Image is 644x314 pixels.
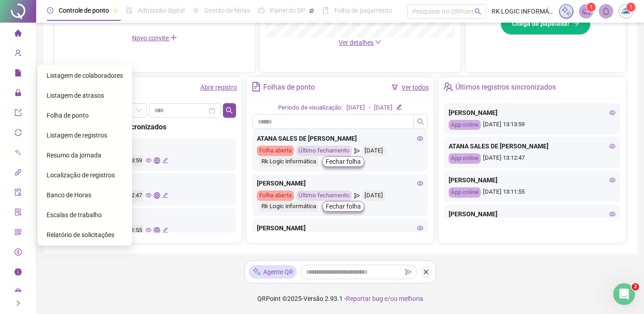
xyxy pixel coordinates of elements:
span: pushpin [309,8,314,14]
span: clock-circle [47,7,53,14]
sup: 1 [587,3,596,12]
span: search [226,107,233,114]
span: file-text [251,82,261,91]
a: Ver detalhes down [339,39,381,46]
div: Atana Sales De Alecrim [65,178,232,188]
span: filter [392,84,398,90]
div: [PERSON_NAME] [449,175,616,185]
div: Folha aberta [257,146,294,156]
a: Abrir registro [200,84,237,91]
span: send [354,190,360,201]
span: dashboard [258,7,265,14]
span: 1 [590,4,593,10]
span: close [423,269,429,275]
span: home [14,25,22,43]
span: user-add [14,45,22,63]
span: Ver detalhes [339,39,374,46]
span: file [14,65,22,83]
div: ATANA SALES DE [PERSON_NAME] [257,133,424,143]
span: plus [170,34,177,41]
span: notification [582,7,590,15]
button: Fechar folha [322,156,365,167]
div: Último fechamento [296,146,352,156]
a: Ver todos [402,84,429,91]
span: Versão [303,295,323,302]
span: eye [417,180,423,186]
span: global [154,192,160,198]
span: Fechar folha [326,201,361,211]
span: info-circle [14,264,22,282]
div: App online [449,153,481,164]
span: Localização de registros [47,171,115,179]
div: Agente QR [249,265,297,279]
img: sparkle-icon.fc2bf0ac1784a2077858766a79e2daf3.svg [561,6,571,16]
span: pushpin [113,8,118,14]
span: search [417,118,424,125]
button: Fechar folha [322,201,365,212]
div: Últimos registros sincronizados [455,80,556,95]
div: Período de visualização: [278,103,343,113]
div: [PERSON_NAME] [65,143,232,153]
div: [DATE] 13:12:47 [449,153,616,164]
div: [PERSON_NAME] [449,209,616,219]
div: Folhas de ponto [263,80,315,95]
span: edit [162,227,168,233]
div: [PERSON_NAME] [65,213,232,223]
div: App online [449,187,481,198]
span: Listagem de atrasos [47,92,104,99]
span: dollar [14,244,22,262]
div: Último fechamento [296,190,352,201]
span: export [14,105,22,123]
span: Relatório de solicitações [47,231,114,238]
span: search [474,8,481,15]
span: Banco de Horas [47,191,91,199]
span: RK LOGIC INFORMÁTICA [492,6,554,16]
div: - [369,103,370,113]
span: solution [14,205,22,223]
div: [DATE] 13:13:59 [449,120,616,130]
span: eye [609,177,616,183]
span: Folha de pagamento [334,7,392,14]
span: eye [417,135,423,142]
span: Resumo da jornada [47,152,101,159]
div: ATANA SALES DE [PERSON_NAME] [449,141,616,151]
div: [DATE] [346,103,365,113]
span: Escalas de trabalho [47,211,102,219]
div: Rk Logic informática [259,201,318,212]
div: [DATE] 13:11:55 [449,187,616,198]
span: global [154,157,160,163]
span: eye [609,109,616,116]
span: global [154,227,160,233]
span: eye [609,211,616,217]
img: sparkle-icon.fc2bf0ac1784a2077858766a79e2daf3.svg [252,267,261,276]
div: [PERSON_NAME] [257,178,424,188]
span: edit [396,104,402,110]
span: team [443,82,453,91]
div: [PERSON_NAME] [449,108,616,118]
span: Listagem de registros [47,132,107,139]
span: eye [609,143,616,149]
span: send [405,269,412,275]
div: Últimos registros sincronizados [64,121,232,133]
span: Chega de papelada! [512,19,569,29]
div: Folha aberta [257,190,294,201]
img: 18191 [619,5,633,18]
span: Controle de ponto [59,7,109,14]
span: Reportar bug e/ou melhoria [346,295,423,302]
span: Listagem de colaboradores [47,72,123,79]
span: down [375,39,381,45]
span: Folha de ponto [47,112,89,119]
span: arrow-right [573,20,579,27]
div: App online [449,120,481,130]
span: qrcode [14,224,22,243]
span: gift [14,284,22,302]
span: file-done [126,7,133,14]
sup: Atualize o seu contato no menu Meus Dados [626,3,635,12]
div: [DATE] [362,146,385,156]
span: 2 [632,283,639,290]
span: api [14,165,22,183]
span: right [15,300,21,306]
span: sync [14,125,22,143]
div: [DATE] [374,103,393,113]
span: Fechar folha [326,157,361,167]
